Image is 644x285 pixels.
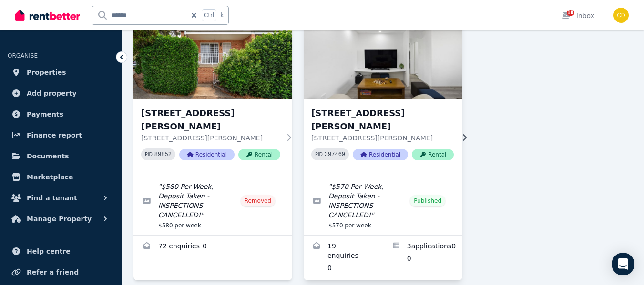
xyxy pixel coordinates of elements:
[8,52,38,59] span: ORGANISE
[27,150,69,162] span: Documents
[8,242,114,261] a: Help centre
[8,126,114,145] a: Finance report
[315,152,323,157] small: PID
[15,8,80,22] img: RentBetter
[383,236,463,280] a: Applications for 10/52 Weston St, Harris Park
[8,84,114,103] a: Add property
[311,133,454,143] p: [STREET_ADDRESS][PERSON_NAME]
[220,11,224,19] span: k
[27,266,79,278] span: Refer a friend
[8,63,114,82] a: Properties
[145,152,153,157] small: PID
[8,209,114,228] button: Manage Property
[27,129,82,141] span: Finance report
[27,192,77,204] span: Find a tenant
[353,149,408,160] span: Residential
[304,8,462,176] a: 10/52 Weston St, Harris Park[STREET_ADDRESS][PERSON_NAME][STREET_ADDRESS][PERSON_NAME]PID 397469R...
[304,176,462,235] a: Edit listing: $570 Per Week, Deposit Taken - INSPECTIONS CANCELLED!
[8,105,114,124] a: Payments
[238,149,280,160] span: Rental
[561,11,594,20] div: Inbox
[133,236,292,258] a: Enquiries for 1/45A Weston Street, Harris Park
[304,236,383,280] a: Enquiries for 10/52 Weston St, Harris Park
[27,246,71,257] span: Help centre
[179,149,235,160] span: Residential
[311,107,454,133] h3: [STREET_ADDRESS][PERSON_NAME]
[27,88,77,99] span: Add property
[27,171,73,183] span: Marketplace
[133,8,292,99] img: 1/45A Weston Street, Harris Park
[8,167,114,187] a: Marketplace
[27,108,63,120] span: Payments
[133,176,292,235] a: Edit listing: $580 Per Week, Deposit Taken - INSPECTIONS CANCELLED!
[567,10,574,16] span: 10
[133,8,292,176] a: 1/45A Weston Street, Harris Park[STREET_ADDRESS][PERSON_NAME][STREET_ADDRESS][PERSON_NAME]PID 898...
[141,107,280,133] h3: [STREET_ADDRESS][PERSON_NAME]
[8,147,114,166] a: Documents
[300,5,467,101] img: 10/52 Weston St, Harris Park
[412,149,454,160] span: Rental
[202,9,216,21] span: Ctrl
[613,8,629,23] img: Chris Dimitropoulos
[8,188,114,207] button: Find a tenant
[325,151,345,158] code: 397469
[27,67,66,78] span: Properties
[27,213,92,225] span: Manage Property
[612,253,634,275] div: Open Intercom Messenger
[141,133,280,143] p: [STREET_ADDRESS][PERSON_NAME]
[8,263,114,282] a: Refer a friend
[154,151,172,158] code: 89852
